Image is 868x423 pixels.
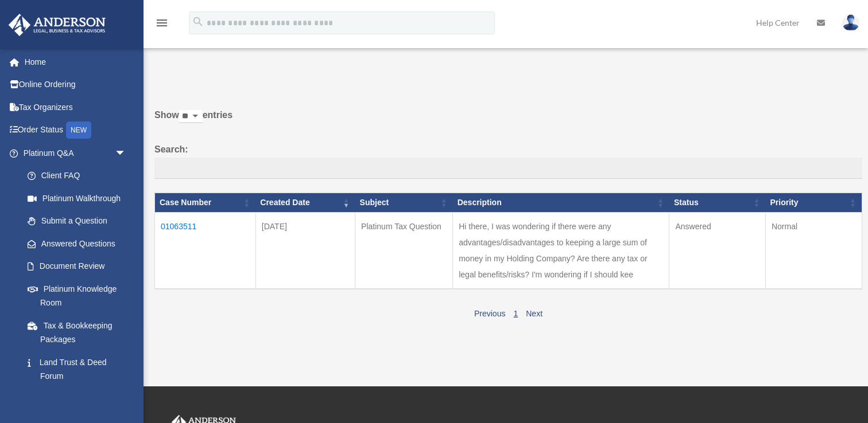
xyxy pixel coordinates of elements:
td: [DATE] [255,213,355,289]
a: Previous [474,309,505,318]
a: Order StatusNEW [8,119,144,142]
td: 01063511 [155,213,256,289]
td: Platinum Tax Question [355,213,453,289]
th: Created Date: activate to sort column ascending [255,193,355,213]
a: 1 [513,309,518,318]
a: Tax Organizers [8,96,144,119]
a: Client FAQ [16,164,138,187]
a: Land Trust & Deed Forum [16,351,138,387]
i: menu [155,16,169,30]
label: Show entries [154,107,862,135]
a: Next [526,309,542,318]
a: Platinum Knowledge Room [16,277,138,314]
th: Subject: activate to sort column ascending [355,193,453,213]
img: Anderson Advisors Platinum Portal [5,14,109,36]
td: Hi there, I was wondering if there were any advantages/disadvantages to keeping a large sum of mo... [453,213,669,289]
a: Tax & Bookkeeping Packages [16,314,138,351]
a: Answered Questions [16,232,132,255]
input: Search: [154,158,862,179]
div: NEW [66,122,91,139]
th: Status: activate to sort column ascending [669,193,765,213]
a: menu [155,20,169,30]
i: search [192,15,204,28]
a: Platinum Walkthrough [16,187,138,210]
select: Showentries [179,110,203,123]
td: Normal [765,213,862,289]
a: Document Review [16,255,138,278]
img: User Pic [842,14,859,31]
span: arrow_drop_down [115,142,138,165]
a: Online Ordering [8,73,144,96]
a: Home [8,50,144,73]
td: Answered [669,213,765,289]
label: Search: [154,142,862,179]
a: Submit a Question [16,210,138,233]
a: Platinum Q&Aarrow_drop_down [8,142,138,164]
th: Priority: activate to sort column ascending [765,193,862,213]
th: Case Number: activate to sort column ascending [155,193,256,213]
th: Description: activate to sort column ascending [453,193,669,213]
